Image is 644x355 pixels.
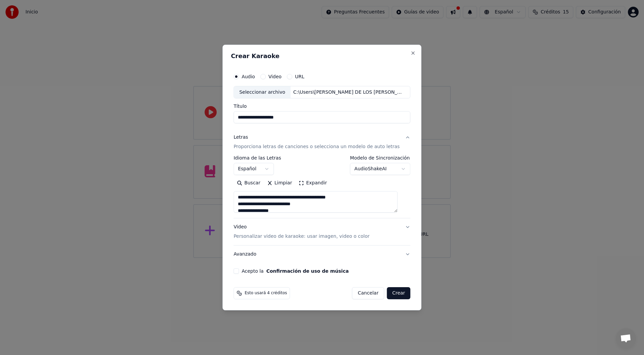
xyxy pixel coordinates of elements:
div: Letras [233,134,248,141]
button: Crear [387,287,410,299]
label: Modelo de Sincronización [350,156,411,161]
label: URL [295,74,304,79]
label: Idioma de las Letras [233,156,281,161]
span: Esto usará 4 créditos [245,291,287,296]
h2: Crear Karaoke [231,53,413,59]
button: Acepto la [266,269,349,273]
button: LetrasProporciona letras de canciones o selecciona un modelo de auto letras [233,129,410,156]
button: VideoPersonalizar video de karaoke: usar imagen, video o color [233,219,410,246]
p: Personalizar video de karaoke: usar imagen, video o color [233,233,369,240]
label: Audio [241,74,255,79]
button: Limpiar [264,178,295,189]
div: C:\Users\[PERSON_NAME] DE LOS [PERSON_NAME]\Downloads\1_5026545971929024707.mp3 [290,89,405,96]
button: Avanzado [233,246,410,263]
div: Seleccionar archivo [234,86,290,98]
label: Video [268,74,281,79]
label: Título [233,104,410,109]
p: Proporciona letras de canciones o selecciona un modelo de auto letras [233,144,399,150]
div: LetrasProporciona letras de canciones o selecciona un modelo de auto letras [233,156,410,218]
label: Acepto la [241,269,348,273]
button: Cancelar [352,287,384,299]
button: Buscar [233,178,264,189]
button: Expandir [296,178,330,189]
div: Video [233,224,369,240]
